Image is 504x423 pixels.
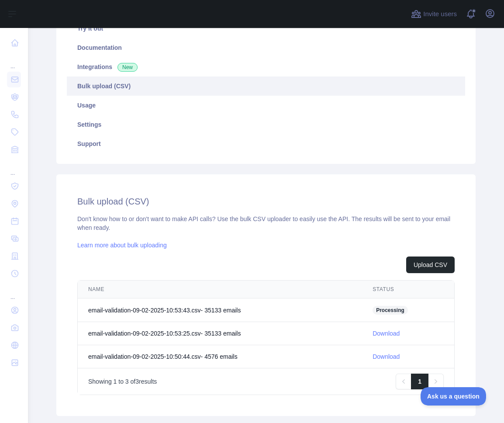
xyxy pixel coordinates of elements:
[78,322,362,345] td: email-validation-09-02-2025-10:53:25.csv - 35133 email s
[67,38,465,57] a: Documentation
[77,215,455,395] div: Don't know how to or don't want to make API calls? Use the bulk CSV uploader to easily use the AP...
[117,63,138,72] span: New
[406,257,455,273] button: Upload CSV
[125,378,129,385] span: 3
[411,374,428,389] a: 1
[409,7,459,21] button: Invite users
[67,96,465,115] a: Usage
[78,281,362,298] th: NAME
[373,330,400,337] a: Download
[67,76,465,96] a: Bulk upload (CSV)
[77,195,455,208] h2: Bulk upload (CSV)
[78,345,362,368] td: email-validation-09-02-2025-10:50:44.csv - 4576 email s
[67,19,465,38] a: Try it out
[67,115,465,134] a: Settings
[7,52,21,70] div: ...
[114,378,117,385] span: 1
[373,306,408,315] span: Processing
[362,281,454,298] th: STATUS
[67,57,465,76] a: Integrations New
[67,134,465,153] a: Support
[423,9,457,19] span: Invite users
[135,378,139,385] span: 3
[373,353,400,360] a: Download
[88,377,157,386] p: Showing to of results
[7,283,21,301] div: ...
[7,159,21,177] div: ...
[77,242,167,249] a: Learn more about bulk uploading
[78,298,362,322] td: email-validation-09-02-2025-10:53:43.csv - 35133 email s
[421,387,487,406] iframe: Toggle Customer Support
[396,374,444,389] nav: Pagination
